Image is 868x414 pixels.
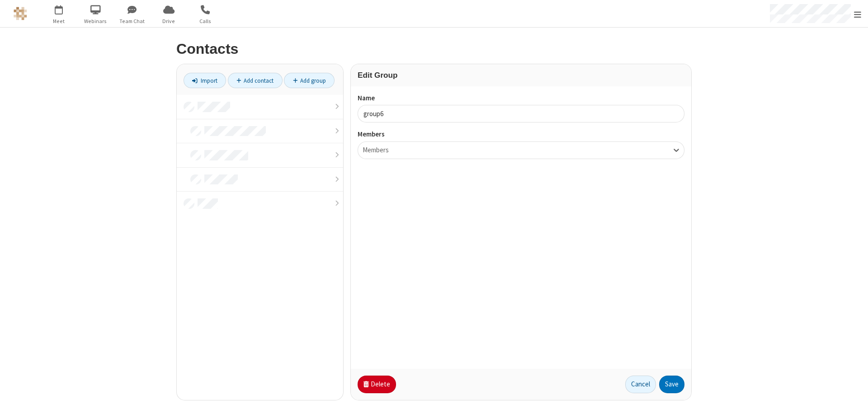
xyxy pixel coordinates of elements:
label: Name [358,93,684,103]
span: Meet [42,17,76,25]
h2: Contacts [176,41,692,57]
a: Cancel [625,376,656,394]
input: Name [358,105,684,122]
span: Calls [189,17,222,25]
span: Team Chat [115,17,149,25]
a: Add contact [228,73,283,88]
button: Save [659,376,684,394]
a: Import [184,73,226,88]
h3: Edit Group [358,71,684,80]
label: Members [358,129,684,140]
img: QA Selenium DO NOT DELETE OR CHANGE [14,7,27,20]
span: Webinars [79,17,113,25]
button: Delete [358,376,396,394]
span: Drive [152,17,186,25]
a: Add group [284,73,335,88]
